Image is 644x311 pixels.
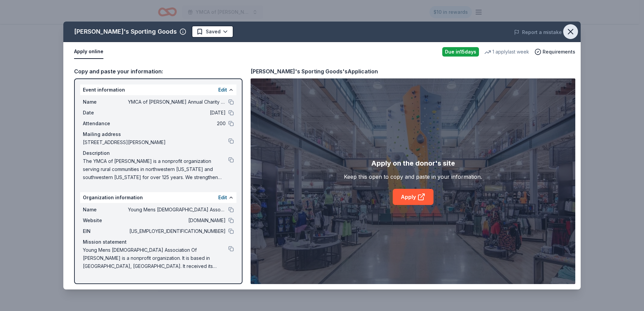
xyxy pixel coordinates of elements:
[128,98,226,106] span: YMCA of [PERSON_NAME] Annual Charity Auction
[535,48,575,56] button: Requirements
[128,227,226,235] span: [US_EMPLOYER_IDENTIFICATION_NUMBER]
[251,67,378,76] div: [PERSON_NAME]'s Sporting Goods's Application
[83,119,128,128] span: Attendance
[83,157,228,181] span: The YMCA of [PERSON_NAME] is a nonprofit organization serving rural communities in northwestern [...
[514,28,562,36] button: Report a mistake
[543,48,575,56] span: Requirements
[218,194,227,202] button: Edit
[484,48,529,56] div: 1 apply last week
[206,28,221,36] span: Saved
[83,238,234,246] div: Mission statement
[128,216,226,224] span: [DOMAIN_NAME]
[128,206,226,214] span: Young Mens [DEMOGRAPHIC_DATA] Association Of [PERSON_NAME]
[83,149,234,157] div: Description
[74,45,103,59] button: Apply online
[83,206,128,214] span: Name
[83,227,128,235] span: EIN
[83,109,128,117] span: Date
[80,84,236,95] div: Event information
[80,192,236,203] div: Organization information
[218,86,227,94] button: Edit
[128,119,226,128] span: 200
[74,26,177,37] div: [PERSON_NAME]'s Sporting Goods
[83,98,128,106] span: Name
[192,26,233,38] button: Saved
[393,189,433,205] a: Apply
[128,109,226,117] span: [DATE]
[344,173,482,181] div: Keep this open to copy and paste in your information.
[83,216,128,224] span: Website
[83,138,228,146] span: [STREET_ADDRESS][PERSON_NAME]
[74,67,243,76] div: Copy and paste your information:
[371,158,455,169] div: Apply on the donor's site
[83,246,228,270] span: Young Mens [DEMOGRAPHIC_DATA] Association Of [PERSON_NAME] is a nonprofit organization. It is bas...
[442,47,479,57] div: Due in 15 days
[83,130,234,138] div: Mailing address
